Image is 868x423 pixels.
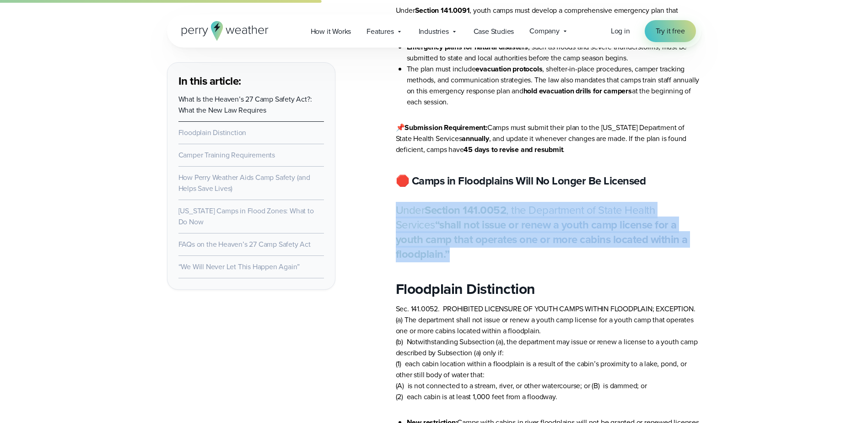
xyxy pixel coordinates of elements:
a: FAQs on the Heaven’s 27 Camp Safety Act [178,239,311,249]
span: Try it free [656,26,685,37]
a: “We Will Never Let This Happen Again” [178,261,300,272]
strong: hold evacuation drills for campers [523,86,632,96]
strong: “shall not issue or renew a youth camp license for a youth camp that operates one or more cabins ... [396,217,688,262]
strong: Section 141.0091 [415,5,470,16]
span: Case Studies [474,26,514,37]
a: Camper Training Requirements [178,150,275,160]
p: Sec. 141.0052. PROHIBITED LICENSURE OF YOUTH CAMPS WITHIN FLOODPLAIN; EXCEPTION. (a) The departme... [396,304,701,402]
strong: 45 days to revise and resubmit [464,144,563,155]
strong: Floodplain Distinction [396,278,535,300]
p: Under , the Department of State Health Services [396,203,701,261]
strong: evacuation protocols [475,64,542,74]
h3: In this article: [178,74,324,88]
a: [US_STATE] Camps in Flood Zones: What to Do Now [178,206,314,227]
span: Industries [419,26,449,37]
a: Try it free [645,20,696,42]
span: Features [367,26,394,37]
a: How Perry Weather Aids Camp Safety (and Helps Save Lives) [178,172,310,194]
span: Company [529,26,560,37]
strong: Section 141.0052 [425,202,506,218]
span: How it Works [311,26,351,37]
li: , such as floods and severe thunderstorms, must be submitted to state and local authorities befor... [407,42,701,64]
p: 📌 Camps must submit their plan to the [US_STATE] Department of State Health Services , and update... [396,122,701,155]
a: How it Works [303,22,359,41]
strong: 🛑 Camps in Floodplains Will No Longer Be Licensed [396,173,646,189]
a: Log in [611,26,630,37]
a: Case Studies [466,22,522,41]
a: Floodplain Distinction [178,127,247,138]
a: What Is the Heaven’s 27 Camp Safety Act?: What the New Law Requires [178,94,312,115]
li: The plan must include , shelter-in-place procedures, camper tracking methods, and communication s... [407,64,701,108]
p: Under , youth camps must develop a comprehensive emergency plan that addresses: [396,5,701,27]
strong: annually [462,133,489,144]
strong: Submission Requirement: [404,122,487,133]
